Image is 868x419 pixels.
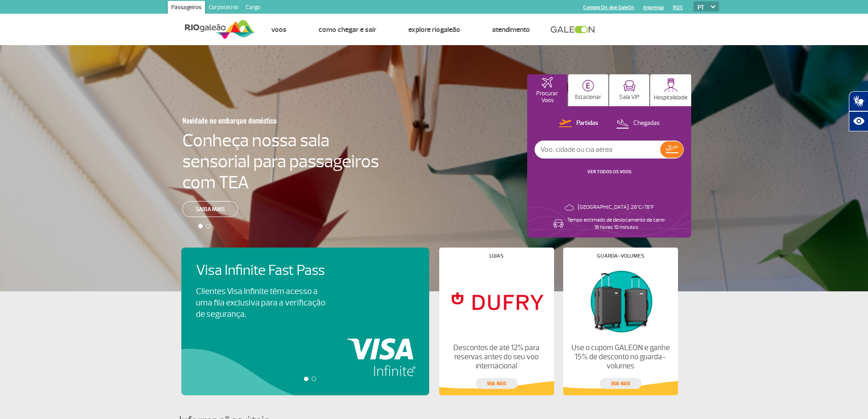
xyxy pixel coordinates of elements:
[182,111,334,130] h3: Novidade no embarque doméstico
[575,94,601,101] p: Estacionar
[849,111,868,131] button: Abrir recursos assistivos.
[242,1,264,16] a: Cargo
[532,90,563,104] p: Procurar Voos
[492,25,530,34] a: Atendimento
[527,74,567,106] button: Procurar Voos
[567,217,666,231] p: Tempo estimado de deslocamento de carro: 16 horas 10 minutos
[673,5,683,10] a: RQS
[582,80,594,92] img: carParkingHome.svg
[408,25,460,34] a: Explore RIOgaleão
[556,118,601,129] button: Partidas
[535,141,660,158] input: Voo, cidade ou cia aérea
[542,77,553,88] img: airplaneHomeActive.svg
[623,80,636,92] img: vipRoom.svg
[447,266,546,336] img: Lojas
[585,168,634,176] button: VER TODOS OS VOOS
[568,74,608,106] button: Estacionar
[476,378,518,389] a: veja mais
[849,91,868,111] button: Abrir tradutor de língua de sinais.
[570,266,670,336] img: Guarda-volumes
[205,1,242,16] a: Corporativo
[619,94,640,101] p: Sala VIP
[196,286,325,320] p: Clientes Visa Infinite têm acesso a uma fila exclusiva para a verificação de segurança.
[587,169,632,175] a: VER TODOS OS VOOS
[576,119,598,128] p: Partidas
[168,1,205,16] a: Passageiros
[196,262,415,320] a: Visa Infinite Fast PassClientes Visa Infinite têm acesso a uma fila exclusiva para a verificação ...
[182,130,379,193] h4: Conheça nossa sala sensorial para passageiros com TEA
[609,74,649,106] button: Sala VIP
[570,343,670,371] p: Use o cupom GALEON e ganhe 15% de desconto no guarda-volumes
[600,378,642,389] a: veja mais
[489,253,503,259] h4: Lojas
[613,118,663,129] button: Chegadas
[578,204,654,211] p: [GEOGRAPHIC_DATA]: 26°C/78°F
[633,119,660,128] p: Chegadas
[597,253,644,259] h4: Guarda-volumes
[643,5,664,10] a: Imprensa
[447,343,546,371] p: Descontos de até 12% para reservas antes do seu voo internacional
[182,201,238,217] a: Saiba mais
[318,25,376,34] a: Como chegar e sair
[196,262,341,279] h4: Visa Infinite Fast Pass
[664,78,678,92] img: hospitality.svg
[654,94,688,101] p: Hospitalidade
[650,74,691,106] button: Hospitalidade
[271,25,287,34] a: Voos
[849,91,868,131] div: Plugin de acessibilidade da Hand Talk.
[583,5,634,10] a: Compra On-line GaleOn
